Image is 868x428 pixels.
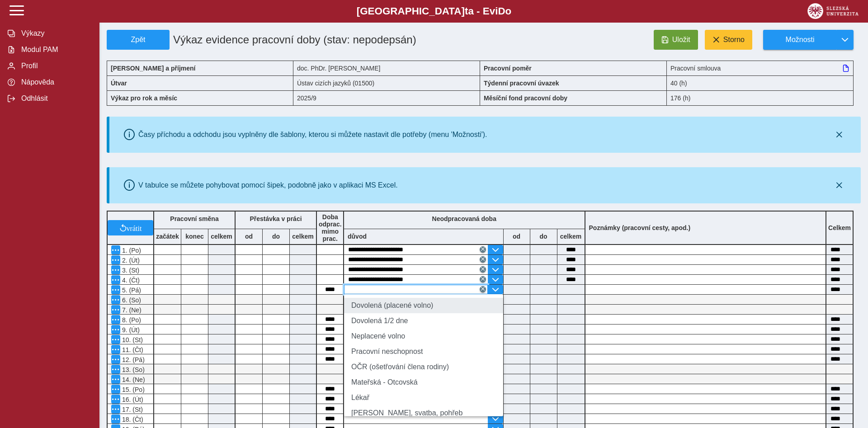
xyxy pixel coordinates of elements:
span: 13. (So) [120,366,145,373]
span: 16. (Út) [120,396,143,403]
b: Pracovní poměr [484,65,532,72]
span: 1. (Po) [120,247,141,254]
span: 3. (St) [120,267,139,274]
span: Storno [723,36,745,44]
div: Pracovní smlouva [667,61,854,75]
img: logo_web_su.png [807,3,859,19]
b: celkem [208,233,235,240]
b: [GEOGRAPHIC_DATA] a - Evi [27,5,841,17]
li: Lékař [344,390,503,405]
span: Uložit [672,36,690,44]
button: vrátit [108,220,153,235]
span: 7. (Ne) [120,306,142,314]
span: 9. (Út) [120,326,140,334]
span: Nápověda [19,78,92,86]
button: Možnosti [763,30,836,50]
button: Menu [111,245,120,254]
b: celkem [290,233,316,240]
b: Týdenní pracovní úvazek [484,80,559,87]
button: Menu [111,414,120,423]
b: Poznámky (pracovní cesty, apod.) [585,224,694,231]
span: 4. (Čt) [120,277,140,284]
li: OČR (ošetřování člena rodiny) [344,359,503,375]
b: Pracovní směna [170,215,218,222]
span: 18. (Čt) [120,416,143,423]
button: Menu [111,375,120,384]
li: Pracovní neschopnost [344,344,503,359]
span: 10. (St) [120,336,143,343]
span: Možnosti [771,36,829,44]
b: do [263,233,289,240]
b: Výkaz pro rok a měsíc [111,94,177,102]
b: začátek [154,233,181,240]
span: 14. (Ne) [120,376,145,383]
div: Časy příchodu a odchodu jsou vyplněny dle šablony, kterou si můžete nastavit dle potřeby (menu 'M... [138,131,487,139]
span: 11. (Čt) [120,346,143,353]
button: Menu [111,255,120,264]
div: 2025/9 [293,90,480,106]
span: 2. (Út) [120,257,140,264]
button: Menu [111,355,120,364]
span: o [505,5,512,17]
b: od [236,233,262,240]
li: Dovolená 1/2 dne [344,313,503,329]
span: Odhlásit [19,94,92,103]
b: Neodpracovaná doba [432,215,496,222]
span: 17. (St) [120,406,143,413]
span: Modul PAM [19,46,92,54]
b: celkem [557,233,585,240]
button: Menu [111,395,120,404]
li: Mateřská - Otcovská [344,375,503,390]
b: Přestávka v práci [250,215,302,222]
button: Menu [111,285,120,294]
button: Menu [111,315,120,324]
button: Menu [111,345,120,354]
button: Menu [111,275,120,284]
button: Menu [111,335,120,344]
div: 40 (h) [667,75,854,90]
b: od [504,233,530,240]
button: Zpět [107,30,170,50]
div: doc. PhDr. [PERSON_NAME] [293,61,480,75]
span: 6. (So) [120,296,141,304]
span: Zpět [111,36,165,44]
b: do [530,233,557,240]
button: Storno [705,30,752,50]
span: 8. (Po) [120,316,141,324]
b: [PERSON_NAME] a příjmení [111,65,195,72]
li: [PERSON_NAME], svatba, pohřeb [344,405,503,421]
button: Menu [111,385,120,394]
li: Dovolená (placené volno) [344,298,503,313]
div: V tabulce se můžete pohybovat pomocí šipek, podobně jako v aplikaci MS Excel. [138,181,398,189]
button: Menu [111,265,120,274]
button: Menu [111,404,120,414]
b: Útvar [111,80,127,87]
span: Profil [19,62,92,70]
span: 15. (Po) [120,386,145,393]
span: Výkazy [19,29,92,38]
span: 5. (Pá) [120,287,141,294]
b: důvod [348,233,367,240]
span: t [465,5,468,17]
span: D [498,5,505,17]
button: Menu [111,365,120,374]
div: Ústav cizích jazyků (01500) [293,75,480,90]
b: Doba odprac. mimo prac. [319,213,342,242]
button: Uložit [654,30,698,50]
button: Menu [111,295,120,304]
span: 12. (Pá) [120,356,145,363]
li: Neplacené volno [344,329,503,344]
div: 176 (h) [667,90,854,106]
b: Celkem [828,224,851,231]
h1: Výkaz evidence pracovní doby (stav: nepodepsán) [170,30,421,50]
button: Menu [111,325,120,334]
b: Měsíční fond pracovní doby [484,94,567,102]
button: Menu [111,305,120,314]
b: konec [181,233,208,240]
span: vrátit [127,224,142,231]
